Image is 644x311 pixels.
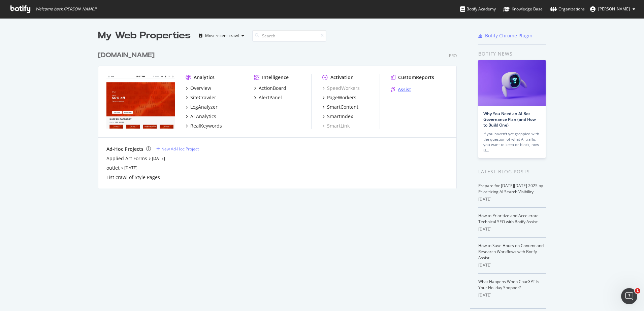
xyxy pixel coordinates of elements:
div: [DATE] [478,226,546,232]
a: How to Save Hours on Content and Research Workflows with Botify Assist [478,243,544,261]
a: Prepare for [DATE][DATE] 2025 by Prioritizing AI Search Visibility [478,183,543,195]
span: Welcome back, [PERSON_NAME] ! [35,6,96,12]
a: [DATE] [124,165,137,171]
div: Organizations [550,6,585,12]
div: Pro [449,53,457,59]
a: New Ad-Hoc Project [156,146,199,152]
a: RealKeywords [186,123,222,129]
a: How to Prioritize and Accelerate Technical SEO with Botify Assist [478,213,539,224]
input: Search [252,30,326,42]
div: AlertPanel [259,94,282,101]
a: AlertPanel [254,94,282,101]
div: Botify news [478,50,546,58]
a: Why You Need an AI Bot Governance Plan (and How to Build One) [483,111,536,128]
a: Botify Chrome Plugin [478,32,533,39]
div: Most recent crawl [205,34,239,38]
span: Alexa Kiradzhibashyan [598,6,630,12]
a: ActionBoard [254,85,286,92]
a: SiteCrawler [186,94,216,101]
a: outlet [106,165,120,171]
a: CustomReports [391,74,434,81]
a: What Happens When ChatGPT Is Your Holiday Shopper? [478,279,539,290]
a: [DOMAIN_NAME] [98,50,157,60]
div: Overview [190,85,211,92]
a: Applied Art Forms [106,155,147,162]
div: ActionBoard [259,85,286,92]
img: Why You Need an AI Bot Governance Plan (and How to Build One) [478,60,546,106]
a: SmartContent [322,104,358,110]
button: Most recent crawl [196,30,247,41]
a: SpeedWorkers [322,85,360,92]
div: Latest Blog Posts [478,168,546,175]
a: Overview [186,85,211,92]
button: [PERSON_NAME] [585,4,641,14]
div: RealKeywords [190,123,222,129]
div: SmartIndex [327,113,353,120]
a: SmartIndex [322,113,353,120]
div: Assist [398,86,411,93]
div: [DATE] [478,196,546,202]
div: New Ad-Hoc Project [161,146,199,152]
div: SmartContent [327,104,358,110]
div: [DATE] [478,262,546,268]
div: PageWorkers [327,94,356,101]
div: AI Analytics [190,113,216,120]
a: SmartLink [322,123,350,129]
a: Assist [391,86,411,93]
div: If you haven’t yet grappled with the question of what AI traffic you want to keep or block, now is… [483,131,541,153]
a: LogAnalyzer [186,104,218,110]
div: Knowledge Base [503,6,543,12]
div: Botify Chrome Plugin [485,32,533,39]
div: [DOMAIN_NAME] [98,50,155,60]
div: Intelligence [262,74,289,81]
div: Botify Academy [460,6,496,12]
img: www.g-star.com [106,74,175,129]
iframe: Intercom live chat [621,288,637,304]
div: grid [98,42,462,188]
a: List crawl of Style Pages [106,174,160,181]
a: PageWorkers [322,94,356,101]
a: AI Analytics [186,113,216,120]
div: Ad-Hoc Projects [106,146,143,152]
a: [DATE] [152,155,165,161]
div: [DATE] [478,292,546,298]
div: CustomReports [398,74,434,81]
span: 1 [635,288,640,293]
div: SiteCrawler [190,94,216,101]
div: Activation [330,74,354,81]
div: LogAnalyzer [190,104,218,110]
div: My Web Properties [98,29,191,42]
div: Analytics [194,74,215,81]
